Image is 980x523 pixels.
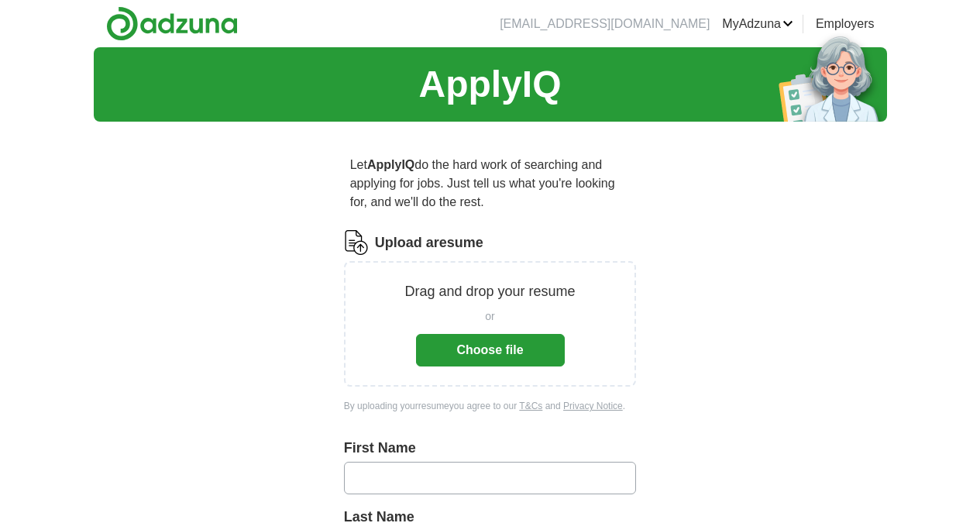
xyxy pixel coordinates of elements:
a: MyAdzuna [722,15,793,33]
a: T&Cs [519,401,542,411]
img: CV Icon [344,230,369,255]
span: or [485,308,494,325]
a: Employers [816,15,875,33]
label: First Name [344,438,637,459]
strong: ApplyIQ [367,158,414,171]
button: Choose file [416,334,565,366]
label: Upload a resume [375,232,483,253]
h1: ApplyIQ [418,57,561,112]
div: By uploading your resume you agree to our and . [344,399,637,413]
p: Let do the hard work of searching and applying for jobs. Just tell us what you're looking for, an... [344,150,637,218]
p: Drag and drop your resume [404,281,575,302]
li: [EMAIL_ADDRESS][DOMAIN_NAME] [500,15,710,33]
a: Privacy Notice [563,401,623,411]
img: Adzuna logo [106,6,238,41]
